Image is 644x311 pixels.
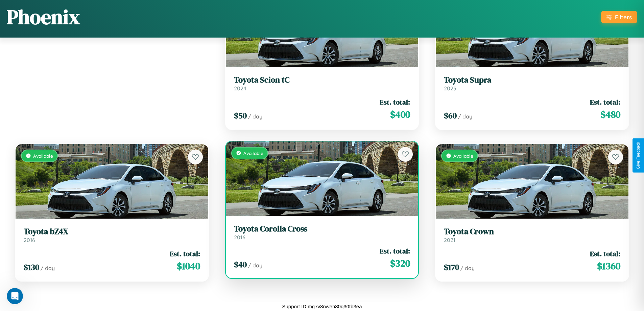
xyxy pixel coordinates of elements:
span: $ 480 [600,108,620,121]
h3: Toyota Crown [444,227,620,237]
div: Filters [615,14,632,21]
span: $ 320 [390,257,410,270]
span: $ 400 [390,108,410,121]
span: Available [243,150,263,156]
span: / day [248,262,262,269]
span: $ 1360 [597,259,620,273]
span: Available [453,153,473,159]
span: 2016 [24,237,35,243]
iframe: Intercom live chat [7,288,23,304]
a: Toyota Corolla Cross2016 [234,224,410,241]
span: 2016 [234,234,245,241]
h3: Toyota Corolla Cross [234,224,410,234]
span: / day [41,265,55,271]
span: 2024 [234,85,246,92]
span: $ 130 [24,262,39,273]
span: Available [33,153,53,159]
a: Toyota bZ4X2016 [24,227,200,243]
span: Est. total: [170,249,200,259]
span: 2021 [444,237,455,243]
span: $ 170 [444,262,459,273]
span: Est. total: [590,97,620,107]
span: $ 1040 [177,259,200,273]
span: $ 40 [234,259,247,270]
h1: Phoenix [7,3,80,31]
span: $ 50 [234,110,247,121]
span: / day [458,113,472,120]
a: Toyota Crown2021 [444,227,620,243]
span: Est. total: [590,249,620,259]
span: Est. total: [380,246,410,256]
span: $ 60 [444,110,457,121]
span: / day [248,113,262,120]
button: Filters [601,11,637,23]
a: Toyota Supra2023 [444,75,620,92]
h3: Toyota Scion tC [234,75,410,85]
h3: Toyota Supra [444,75,620,85]
p: Support ID: mg7v8nweh80q30tb3ea [282,302,362,311]
h3: Toyota bZ4X [24,227,200,237]
span: 2023 [444,85,456,92]
a: Toyota Scion tC2024 [234,75,410,92]
div: Give Feedback [636,142,641,169]
span: / day [460,265,475,271]
span: Est. total: [380,97,410,107]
